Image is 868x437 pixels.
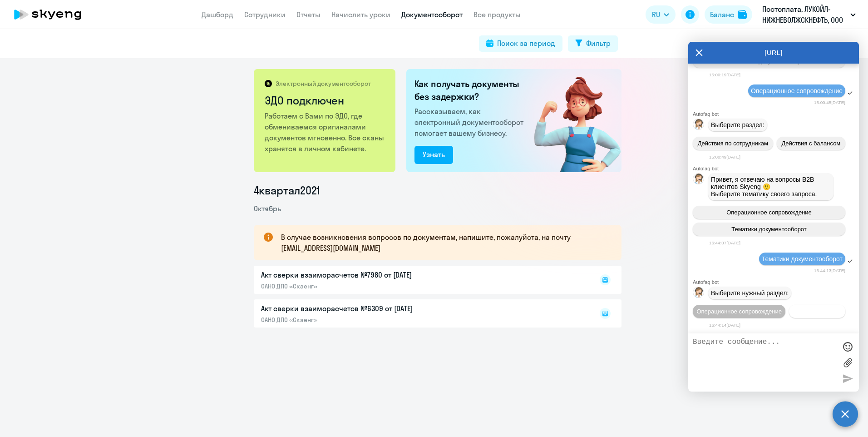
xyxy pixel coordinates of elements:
[777,137,845,150] button: Действия с балансом
[762,4,847,25] p: Постоплата, ЛУКОЙЛ-НИЖНЕВОЛЖСКНЕФТЬ, ООО
[693,119,705,132] img: bot avatar
[711,289,789,297] span: Выберите нужный раздел:
[693,279,859,285] div: Autofaq bot
[738,10,747,19] img: balance
[709,240,740,245] time: 16:44:07[DATE]
[709,323,740,328] time: 16:44:14[DATE]
[414,78,527,103] h2: Как получать документы без задержки?
[693,305,785,318] button: Операционное сопровождение
[281,232,605,253] p: В случае возникновения вопросов по документам, напишите, пожалуйста, на почту [EMAIL_ADDRESS][DOM...
[726,209,812,216] span: Операционное сопровождение
[710,9,734,20] div: Баланс
[414,106,527,139] p: Рассказываем, как электронный документооборот помогает вашему бизнесу.
[693,137,773,150] button: Действия по сотрудникам
[497,38,555,49] div: Поиск за период
[265,110,386,154] p: Работаем с Вами по ЭДО, где обмениваемся оригиналами документов мгновенно. Все сканы хранятся в л...
[254,183,621,198] li: 4 квартал 2021
[693,174,705,187] img: bot avatar
[814,268,845,273] time: 16:44:13[DATE]
[789,305,845,318] button: Документооборот
[519,69,621,172] img: connected
[841,356,854,369] label: Лимит 10 файлов
[693,287,705,300] img: bot avatar
[202,10,233,19] a: Дашборд
[711,121,764,129] span: Выберите раздел:
[586,38,611,49] div: Фильтр
[244,10,286,19] a: Сотрудники
[254,204,281,213] span: Октябрь
[479,35,562,52] button: Поиск за период
[401,10,463,19] a: Документооборот
[781,140,840,147] span: Действия с балансом
[693,206,845,219] button: Операционное сопровождение
[296,10,321,19] a: Отчеты
[693,223,845,236] button: Тематики документооборот
[696,308,782,315] span: Операционное сопровождение
[276,79,371,88] p: Электронный документооборот
[758,4,860,25] button: Постоплата, ЛУКОЙЛ-НИЖНЕВОЛЖСКНЕФТЬ, ООО
[751,87,843,94] span: Операционное сопровождение
[423,149,445,160] div: Узнать
[731,226,807,233] span: Тематики документооборот
[265,93,386,108] h2: ЭДО подключен
[762,255,843,263] span: Тематики документооборот
[652,9,660,20] span: RU
[646,5,676,24] button: RU
[473,10,521,19] a: Все продукты
[693,166,859,171] div: Autofaq bot
[331,10,390,19] a: Начислить уроки
[693,111,859,117] div: Autofaq bot
[698,140,768,147] span: Действия по сотрудникам
[793,308,842,315] span: Документооборот
[711,176,817,198] span: Привет, я отвечаю на вопросы B2B клиентов Skyeng 🙂 Выберите тематику своего запроса.
[814,100,845,105] time: 15:00:45[DATE]
[709,72,740,77] time: 15:00:19[DATE]
[568,35,618,52] button: Фильтр
[709,154,740,159] time: 15:00:49[DATE]
[705,5,752,24] button: Балансbalance
[414,146,453,164] button: Узнать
